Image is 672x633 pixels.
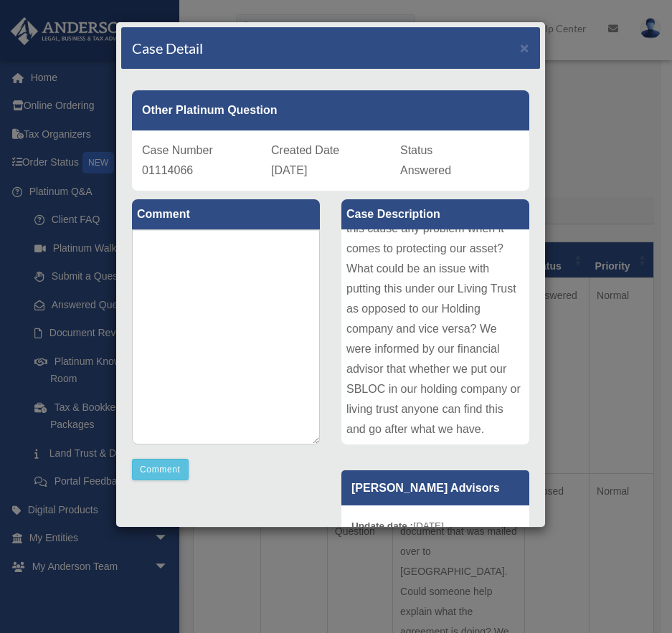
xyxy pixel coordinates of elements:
[271,164,307,176] span: [DATE]
[351,520,413,531] b: Update date :
[132,459,189,480] button: Comment
[400,164,451,176] span: Answered
[400,144,432,156] span: Status
[341,470,529,505] p: [PERSON_NAME] Advisors
[271,144,339,156] span: Created Date
[341,229,529,444] div: We are working with our financial advisor to set-up a SBLOC. It is currently under our holding co...
[351,520,444,531] small: [DATE]
[132,90,529,130] div: Other Platinum Question
[520,40,529,55] button: Close
[520,39,529,56] span: ×
[142,144,213,156] span: Case Number
[132,199,320,229] label: Comment
[341,199,529,229] label: Case Description
[132,38,203,58] h4: Case Detail
[142,164,193,176] span: 01114066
